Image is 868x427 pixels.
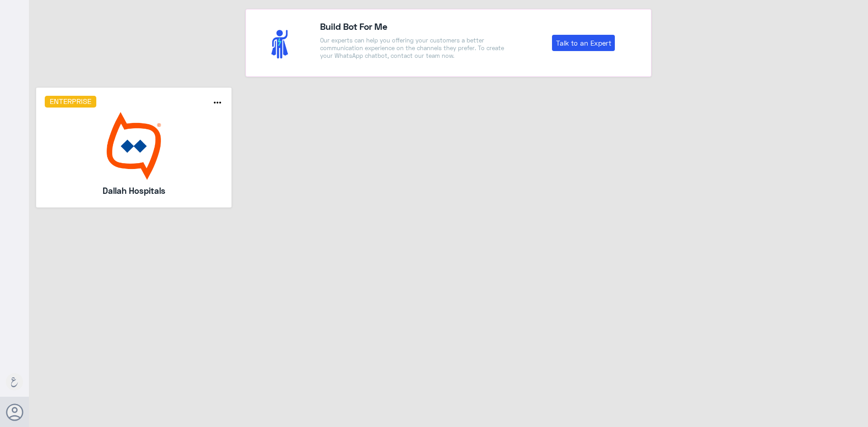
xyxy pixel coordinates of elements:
[212,97,223,108] i: more_horiz
[552,35,615,51] a: Talk to an Expert
[45,96,97,108] h6: Enterprise
[45,112,223,180] img: bot image
[69,184,199,197] h5: Dallah Hospitals
[320,37,509,60] p: Our experts can help you offering your customers a better communication experience on the channel...
[6,404,23,421] button: Avatar
[212,97,223,110] button: more_horiz
[320,19,509,33] h4: Build Bot For Me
